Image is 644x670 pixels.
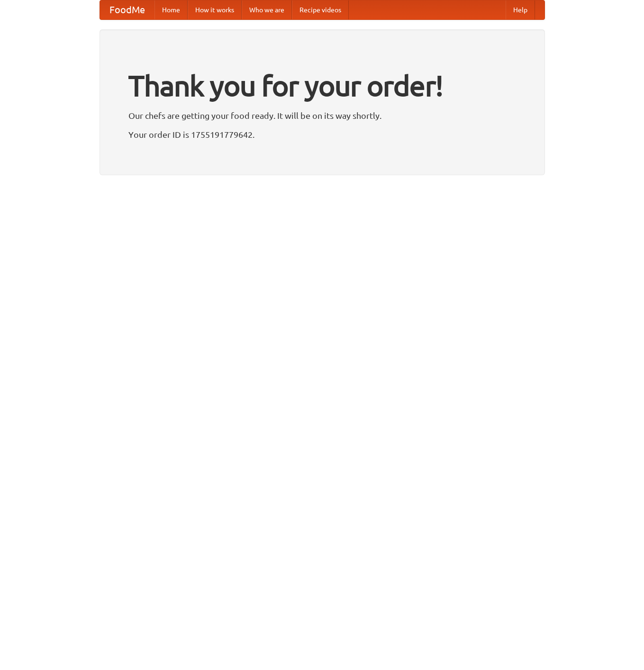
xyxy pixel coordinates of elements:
a: FoodMe [100,0,154,19]
a: Who we are [242,0,292,19]
p: Your order ID is 1755191779642. [128,127,516,142]
h1: Thank you for your order! [128,63,516,108]
a: Home [154,0,188,19]
a: Help [506,0,535,19]
p: Our chefs are getting your food ready. It will be on its way shortly. [128,108,516,123]
a: Recipe videos [292,0,349,19]
a: How it works [188,0,242,19]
